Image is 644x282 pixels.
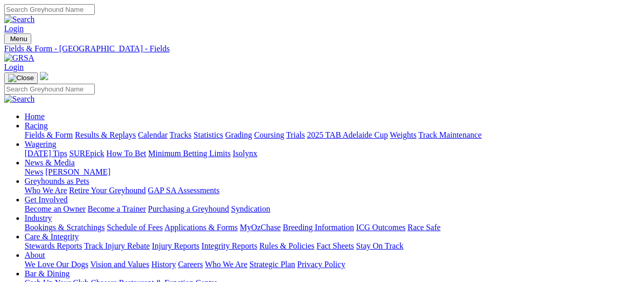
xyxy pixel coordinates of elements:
a: News & Media [25,158,75,167]
img: Search [4,15,35,24]
a: Race Safe [407,223,440,232]
button: Toggle navigation [4,33,31,44]
img: Close [8,74,34,82]
a: Strategic Plan [250,260,295,269]
a: Privacy Policy [297,260,345,269]
a: Fields & Form [25,130,73,139]
div: Greyhounds as Pets [25,186,640,195]
a: Grading [225,130,252,139]
a: Login [4,24,24,33]
a: Coursing [254,130,284,139]
div: News & Media [25,167,640,177]
a: Minimum Betting Limits [148,149,231,158]
a: Results & Replays [75,130,136,139]
a: Calendar [138,130,168,139]
a: How To Bet [107,149,147,158]
a: Trials [286,130,305,139]
a: SUREpick [69,149,104,158]
a: Track Injury Rebate [84,241,150,250]
a: MyOzChase [240,223,281,232]
input: Search [4,84,95,95]
a: Greyhounds as Pets [25,177,89,185]
a: Careers [178,260,203,269]
a: Vision and Values [90,260,149,269]
a: Retire Your Greyhound [69,186,146,195]
a: About [25,251,45,259]
a: 2025 TAB Adelaide Cup [307,130,388,139]
a: Statistics [194,130,223,139]
a: We Love Our Dogs [25,260,88,269]
a: [PERSON_NAME] [45,167,110,176]
input: Search [4,4,95,15]
a: GAP SA Assessments [148,186,220,195]
img: GRSA [4,53,34,63]
a: Racing [25,121,48,130]
a: ICG Outcomes [356,223,405,232]
a: Rules & Policies [259,241,315,250]
a: Become a Trainer [88,204,146,213]
a: Bookings & Scratchings [25,223,105,232]
a: Schedule of Fees [107,223,162,232]
a: Get Involved [25,195,68,204]
div: Care & Integrity [25,241,640,251]
a: Become an Owner [25,204,86,213]
a: Applications & Forms [164,223,238,232]
a: Login [4,63,24,71]
div: Wagering [25,149,640,158]
a: Who We Are [25,186,67,195]
a: Stay On Track [356,241,403,250]
a: Weights [390,130,417,139]
a: Syndication [231,204,270,213]
img: logo-grsa-white.png [40,72,48,80]
div: About [25,260,640,269]
div: Get Involved [25,204,640,214]
a: Who We Are [205,260,247,269]
a: Wagering [25,140,56,148]
div: Industry [25,223,640,232]
a: Fact Sheets [317,241,354,250]
a: Fields & Form - [GEOGRAPHIC_DATA] - Fields [4,44,640,53]
a: Industry [25,214,52,222]
a: Injury Reports [152,241,199,250]
img: Search [4,95,35,104]
a: Isolynx [233,149,257,158]
a: News [25,167,43,176]
span: Menu [10,35,27,43]
a: History [151,260,176,269]
a: Purchasing a Greyhound [148,204,229,213]
a: Integrity Reports [201,241,257,250]
a: Tracks [170,130,192,139]
a: Stewards Reports [25,241,82,250]
a: Breeding Information [283,223,354,232]
a: Track Maintenance [419,130,482,139]
a: Bar & Dining [25,269,70,278]
button: Toggle navigation [4,72,38,84]
a: Care & Integrity [25,232,79,241]
a: [DATE] Tips [25,149,67,158]
div: Racing [25,130,640,140]
a: Home [25,112,45,121]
